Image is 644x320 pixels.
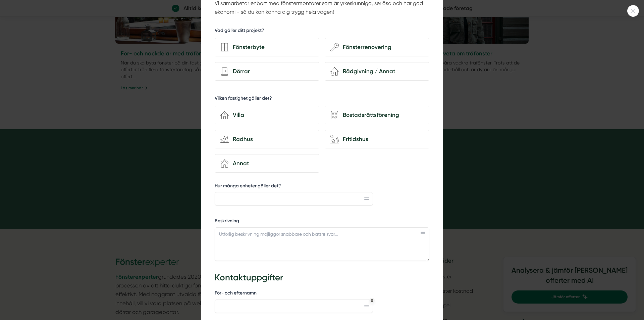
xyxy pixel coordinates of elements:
[215,272,429,284] h3: Kontaktuppgifter
[215,218,429,226] label: Beskrivning
[215,27,264,36] h5: Vad gäller ditt projekt?
[215,183,373,191] label: Hur många enheter gäller det?
[215,95,272,103] h5: Vilken fastighet gäller det?
[215,290,373,298] label: För- och efternamn
[371,299,373,302] div: Obligatoriskt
